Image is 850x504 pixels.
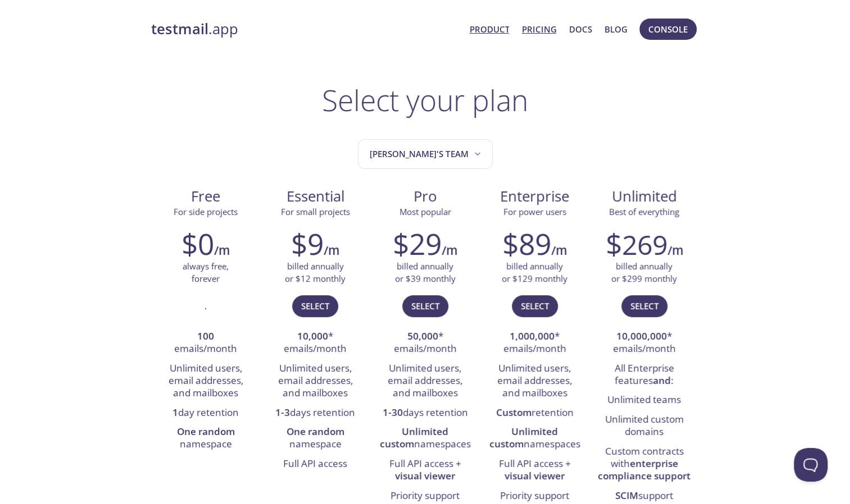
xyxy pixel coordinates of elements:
span: For side projects [174,206,238,217]
li: retention [488,404,581,423]
strong: Custom [496,406,531,419]
li: Custom contracts with [598,442,690,487]
li: * emails/month [269,327,362,359]
p: billed annually or $299 monthly [611,260,677,285]
span: For power users [503,206,566,217]
strong: and [653,374,671,387]
span: Free [160,187,252,206]
strong: 50,000 [407,329,438,342]
strong: 1-30 [383,406,403,419]
strong: Unlimited custom [489,425,558,450]
h2: $29 [393,227,442,260]
h6: /m [214,241,230,260]
button: Select [621,295,667,317]
li: Unlimited teams [598,391,690,410]
h2: $0 [181,227,214,260]
strong: One random [287,425,344,438]
h2: $ [606,227,667,260]
button: Select [512,295,558,317]
h2: $9 [291,227,324,260]
li: All Enterprise features : [598,359,690,391]
p: always free, forever [183,260,229,285]
span: Console [648,22,688,36]
p: billed annually or $12 monthly [285,260,346,285]
li: * emails/month [379,327,471,359]
p: billed annually or $39 monthly [395,260,456,285]
strong: One random [177,425,235,438]
strong: 1-3 [275,406,290,419]
iframe: Help Scout Beacon - Open [794,448,828,482]
li: Full API access + [488,455,581,487]
h6: /m [324,241,339,260]
h1: Select your plan [322,83,528,117]
li: Full API access + [379,455,471,487]
button: Select [402,295,448,317]
strong: SCIM [615,489,638,502]
li: namespace [160,423,252,455]
strong: 10,000 [297,329,328,342]
button: Console [639,19,697,40]
span: Select [301,299,329,313]
li: namespaces [379,423,471,455]
strong: 100 [197,329,214,342]
span: Most popular [399,206,451,217]
span: Select [521,299,549,313]
strong: visual viewer [504,469,565,482]
strong: 10,000,000 [616,329,667,342]
li: namespace [269,423,362,455]
span: Best of everything [609,206,679,217]
li: Unlimited users, email addresses, and mailboxes [379,359,471,404]
li: namespaces [488,423,581,455]
span: For small projects [281,206,350,217]
span: Select [411,299,439,313]
strong: 1 [172,406,178,419]
span: [PERSON_NAME]'s team [370,146,483,162]
span: Pro [379,187,471,206]
strong: enterprise compliance support [598,457,690,482]
strong: Unlimited custom [380,425,449,450]
strong: testmail [151,19,208,39]
li: Full API access [269,455,362,474]
span: Unlimited [612,186,677,206]
a: Pricing [521,22,556,36]
li: days retention [379,404,471,423]
a: Blog [604,22,628,36]
p: billed annually or $129 monthly [502,260,567,285]
h6: /m [667,241,683,260]
span: 269 [622,226,667,263]
li: Unlimited custom domains [598,410,690,442]
li: Unlimited users, email addresses, and mailboxes [160,359,252,404]
span: Select [630,299,658,313]
li: * emails/month [598,327,690,359]
a: Product [469,22,509,36]
li: emails/month [160,327,252,359]
span: Essential [270,187,361,206]
h2: $89 [502,227,551,260]
strong: 1,000,000 [510,329,554,342]
li: * emails/month [488,327,581,359]
button: Select [292,295,338,317]
li: Unlimited users, email addresses, and mailboxes [269,359,362,404]
li: Unlimited users, email addresses, and mailboxes [488,359,581,404]
span: Enterprise [489,187,580,206]
li: day retention [160,404,252,423]
strong: visual viewer [395,469,455,482]
a: testmail.app [151,20,461,39]
li: days retention [269,404,362,423]
h6: /m [442,241,457,260]
button: Syed's team [358,139,493,169]
a: Docs [569,22,592,36]
h6: /m [551,241,567,260]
